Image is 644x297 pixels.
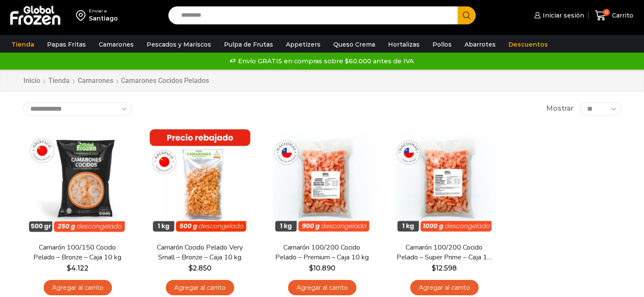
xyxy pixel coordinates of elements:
[23,76,41,86] a: Inicio
[23,76,209,86] nav: Breadcrumb
[142,36,215,53] a: Pescados y Mariscos
[309,264,313,272] span: $
[428,36,456,53] a: Pollos
[48,76,70,86] a: Tienda
[460,36,500,53] a: Abarrotes
[432,264,457,272] bdi: 12.598
[44,280,112,296] a: Agregar al carrito: “Camarón 100/150 Cocido Pelado - Bronze - Caja 10 kg”
[384,36,424,53] a: Hortalizas
[273,243,371,262] a: Camarón 100/200 Cocido Pelado – Premium – Caja 10 kg
[150,243,249,262] a: Camarón Cocido Pelado Very Small – Bronze – Caja 10 kg
[121,76,209,85] h1: Camarones Cocidos Pelados
[532,7,584,24] a: Iniciar sesión
[458,6,476,24] button: Search button
[593,6,635,26] a: 0 Carrito
[67,264,88,272] bdi: 4.122
[504,36,552,53] a: Descuentos
[188,264,212,272] bdi: 2.850
[166,280,234,296] a: Agregar al carrito: “Camarón Cocido Pelado Very Small - Bronze - Caja 10 kg”
[28,243,126,262] a: Camarón 100/150 Cocido Pelado – Bronze – Caja 10 kg
[432,264,436,272] span: $
[309,264,335,272] bdi: 10.890
[329,36,379,53] a: Queso Crema
[410,280,479,296] a: Agregar al carrito: “Camarón 100/200 Cocido Pelado - Super Prime - Caja 10 kg”
[610,11,633,20] span: Carrito
[282,36,325,53] a: Appetizers
[43,36,90,53] a: Papas Fritas
[288,280,356,296] a: Agregar al carrito: “Camarón 100/200 Cocido Pelado - Premium - Caja 10 kg”
[541,11,584,20] span: Iniciar sesión
[67,264,71,272] span: $
[76,8,89,23] img: address-field-icon.svg
[89,8,118,14] div: Enviar a
[89,14,118,23] div: Santiago
[7,36,38,53] a: Tienda
[395,243,493,262] a: Camarón 100/200 Cocido Pelado – Super Prime – Caja 10 kg
[77,76,114,86] a: Camarones
[188,264,193,272] span: $
[546,104,573,114] span: Mostrar
[94,36,138,53] a: Camarones
[23,103,132,115] select: Pedido de la tienda
[220,36,277,53] a: Pulpa de Frutas
[603,9,610,16] span: 0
